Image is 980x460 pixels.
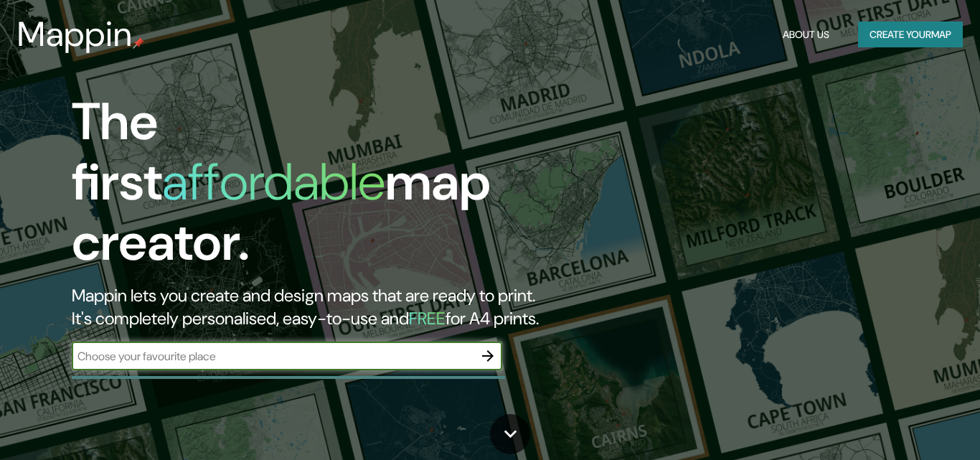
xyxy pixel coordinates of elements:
h1: affordable [162,149,385,215]
input: Choose your favourite place [72,348,473,365]
button: Create yourmap [858,22,963,48]
h3: Mappin [17,14,133,55]
button: About Us [777,22,835,48]
h2: Mappin lets you create and design maps that are ready to print. It's completely personalised, eas... [72,284,562,330]
h1: The first map creator. [72,92,562,284]
img: mappin-pin [133,37,144,49]
h5: FREE [409,307,446,329]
